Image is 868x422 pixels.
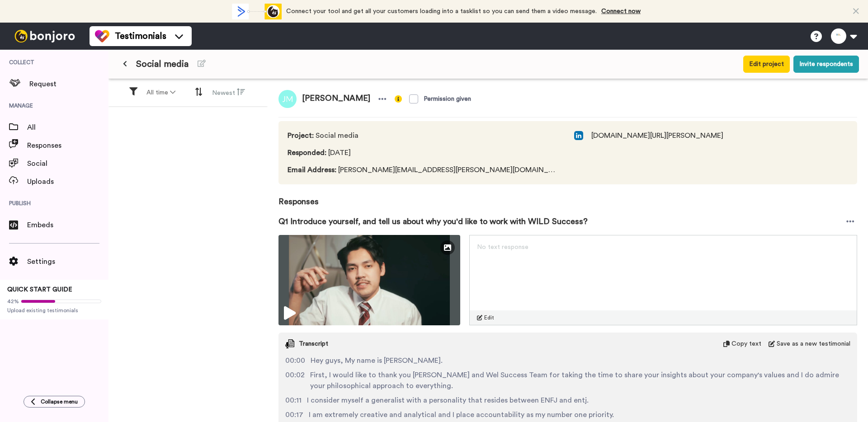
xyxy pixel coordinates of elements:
span: [DATE] [288,147,556,158]
span: 00:02 [285,370,305,391]
span: Responses [27,140,108,151]
img: 8a017a11-c08b-47ad-ac6a-b2e40860a3e9-thumbnail_full-1758288688.jpg [278,235,460,325]
span: Settings [27,256,108,267]
span: Social media [136,58,189,70]
span: First, I would like to thank you [PERSON_NAME] and Wel Success Team for taking the time to share ... [310,370,850,391]
span: Responses [278,184,857,208]
img: linked-in.png [574,131,583,140]
span: [PERSON_NAME] [297,90,376,108]
span: Request [29,79,108,89]
a: Connect now [601,8,641,14]
span: I am extremely creative and analytical and I place accountability as my number one priority. [309,409,614,420]
span: [PERSON_NAME][EMAIL_ADDRESS][PERSON_NAME][DOMAIN_NAME] [288,164,556,175]
button: Newest [207,84,250,101]
img: bj-logo-header-white.svg [11,30,79,42]
span: 00:00 [285,355,305,366]
div: animation [232,4,282,19]
span: Project : [288,132,314,139]
span: Social media [288,130,556,141]
span: 00:17 [285,409,303,420]
span: No text response [477,244,528,250]
span: 00:11 [285,395,302,406]
button: All time [141,84,181,101]
span: [DOMAIN_NAME][URL][PERSON_NAME] [591,130,723,141]
span: Q1 Introduce yourself, and tell us about why you'd like to work with WILD Success? [278,215,588,228]
div: Permission given [424,94,471,103]
span: Hey guys, My name is [PERSON_NAME]. [311,355,443,366]
span: Testimonials [115,30,166,42]
span: Responded : [288,149,326,156]
span: QUICK START GUIDE [7,286,72,293]
img: tm-color.svg [95,29,109,43]
span: Uploads [27,176,108,187]
span: All [27,122,108,133]
img: info-yellow.svg [395,95,402,103]
img: transcript.svg [285,339,294,348]
span: Upload existing testimonials [7,307,101,314]
span: Edit [484,314,494,321]
button: Edit project [743,56,790,73]
button: Invite respondents [793,56,859,73]
span: Transcript [299,339,328,348]
span: Connect your tool and get all your customers loading into a tasklist so you can send them a video... [286,8,597,14]
span: Social [27,158,108,169]
span: Save as a new testimonial [777,339,850,348]
span: Email Address : [288,166,336,173]
span: I consider myself a generalist with a personality that resides between ENFJ and entj. [307,395,589,406]
button: Collapse menu [24,396,85,408]
span: Copy text [731,339,761,348]
span: Embeds [27,220,108,230]
img: jm.png [278,90,297,108]
span: 42% [7,298,19,305]
span: Collapse menu [41,398,78,405]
